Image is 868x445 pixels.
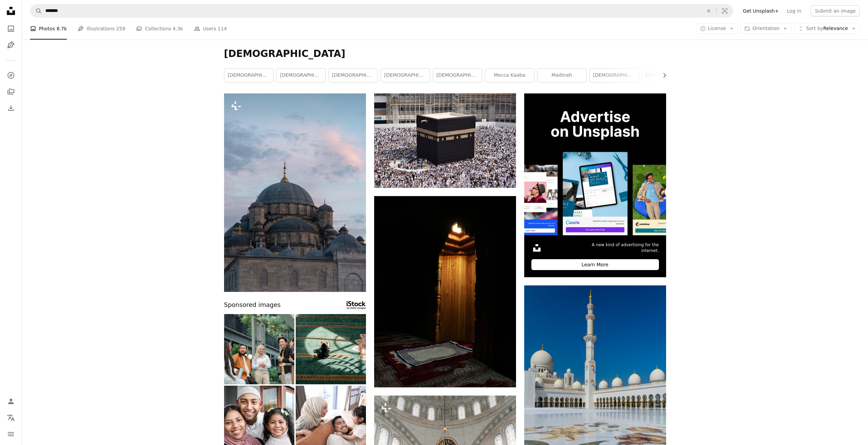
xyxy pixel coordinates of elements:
[701,4,716,17] button: Clear
[329,69,378,82] a: [DEMOGRAPHIC_DATA]
[78,18,125,40] a: Illustrations 259
[224,69,273,82] a: [DEMOGRAPHIC_DATA] wallpaper
[717,4,733,17] button: Visual search
[30,4,733,18] form: Find visuals sitewide
[642,69,691,82] a: [DEMOGRAPHIC_DATA] quotes
[4,69,18,82] a: Explore
[531,259,659,270] div: Learn More
[524,93,666,235] img: file-1635990755334-4bfd90f37242image
[811,5,860,16] button: Submit an image
[374,288,516,295] a: white and red table cloth on table
[4,411,18,425] button: Language
[4,427,18,441] button: Menu
[696,23,738,34] button: License
[433,69,482,82] a: [DEMOGRAPHIC_DATA] background
[485,69,534,82] a: mecca kaaba
[374,196,516,387] img: white and red table cloth on table
[524,388,666,395] a: white and gold dome building
[30,4,42,17] button: Search Unsplash
[4,38,18,52] a: Illustrations
[590,69,638,82] a: [DEMOGRAPHIC_DATA]
[4,85,18,99] a: Collections
[531,242,542,253] img: file-1631306537910-2580a29a3cfcimage
[277,69,325,82] a: [DEMOGRAPHIC_DATA]
[224,314,294,384] img: Business team talking during break
[194,18,227,40] a: Users 114
[224,300,281,310] span: Sponsored images
[296,314,366,384] img: A Muslim woman praying inside the mosque with hands up.
[708,26,726,31] span: License
[794,23,860,34] button: Sort byRelevance
[524,93,666,277] a: A new kind of advertising for the internet.Learn More
[218,25,227,32] span: 114
[580,242,659,254] span: A new kind of advertising for the internet.
[4,101,18,115] a: Download History
[740,23,791,34] button: Orientation
[752,26,779,31] span: Orientation
[381,69,430,82] a: [DEMOGRAPHIC_DATA]
[224,190,366,196] a: a large building with a large dome on top of it
[224,48,666,60] h1: [DEMOGRAPHIC_DATA]
[224,93,366,292] img: a large building with a large dome on top of it
[806,25,848,32] span: Relevance
[4,22,18,35] a: Photos
[116,25,126,32] span: 259
[783,5,805,16] a: Log in
[374,137,516,144] a: Kaaba, Mecca
[658,69,666,82] button: scroll list to the right
[538,69,586,82] a: madinah
[374,93,516,188] img: Kaaba, Mecca
[173,25,183,32] span: 4.3k
[806,26,823,31] span: Sort by
[136,18,183,40] a: Collections 4.3k
[4,395,18,408] a: Log in / Sign up
[739,5,783,16] a: Get Unsplash+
